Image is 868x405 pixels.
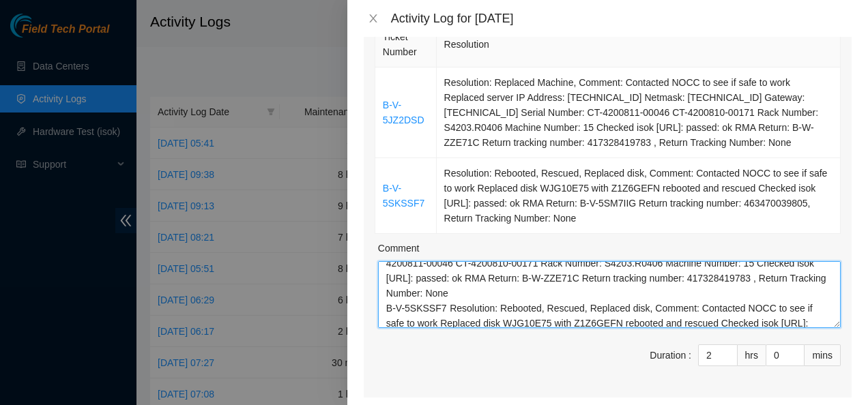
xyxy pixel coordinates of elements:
textarea: Comment [378,261,841,328]
div: Activity Log for [DATE] [391,11,852,26]
label: Comment [378,241,420,256]
th: Ticket Number [375,22,437,67]
td: Resolution: Replaced Machine, Comment: Contacted NOCC to see if safe to work Replaced server IP A... [437,67,841,158]
span: close [368,13,379,24]
div: hrs [738,344,766,366]
td: Resolution: Rebooted, Rescued, Replaced disk, Comment: Contacted NOCC to see if safe to work Repl... [437,158,841,234]
th: Resolution [437,22,841,67]
div: Duration : [650,348,691,363]
a: B-V-5SKSSF7 [383,183,424,209]
button: Close [364,12,383,25]
a: B-V-5JZ2DSD [383,100,424,125]
div: mins [805,344,841,366]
